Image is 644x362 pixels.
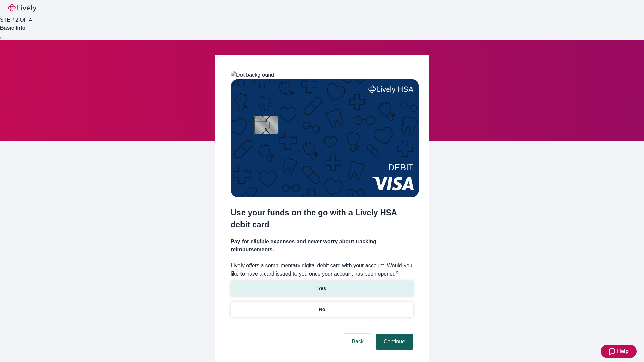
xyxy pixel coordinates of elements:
[231,238,413,254] h4: Pay for eligible expenses and never worry about tracking reimbursements.
[231,302,413,317] button: No
[601,345,637,358] button: Zendesk support iconHelp
[231,262,413,278] label: Lively offers a complimentary digital debit card with your account. Would you like to have a card...
[231,281,413,296] button: Yes
[231,206,413,231] h2: Use your funds on the go with a Lively HSA debit card
[376,334,413,350] button: Continue
[318,285,326,292] p: Yes
[319,306,325,313] p: No
[231,79,419,197] img: Debit card
[617,347,629,355] span: Help
[609,347,617,355] svg: Zendesk support icon
[343,334,372,350] button: Back
[8,4,36,12] img: Lively
[231,71,274,79] img: Dot background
